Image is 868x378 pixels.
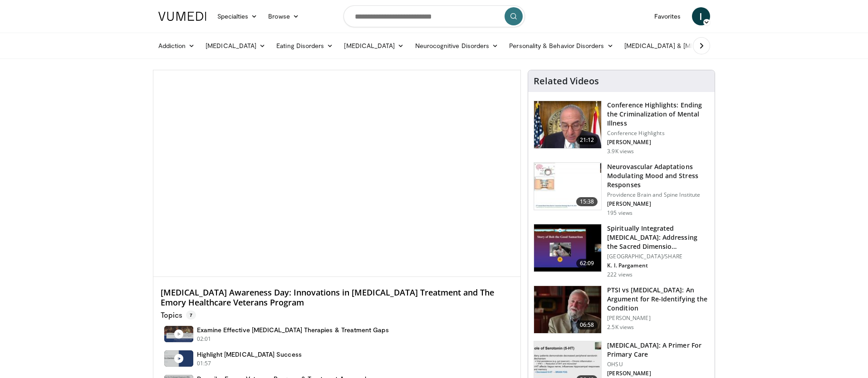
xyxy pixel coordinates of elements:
h3: Neurovascular Adaptations Modulating Mood and Stress Responses [607,162,709,189]
p: [PERSON_NAME] [607,200,709,208]
p: 222 views [607,271,633,278]
h3: PTSI vs [MEDICAL_DATA]: An Argument for Re-Identifying the Condition [607,286,709,313]
a: Specialties [212,7,263,25]
p: 2.5K views [607,324,634,331]
video-js: Video Player [153,70,521,277]
h4: Related Videos [534,76,599,87]
span: 62:09 [576,259,598,268]
input: Search topics, interventions [343,5,525,27]
h3: [MEDICAL_DATA]: A Primer For Primary Care [607,341,709,359]
a: 15:38 Neurovascular Adaptations Modulating Mood and Stress Responses Providence Brain and Spine I... [534,162,709,217]
img: f233a812-a786-4fda-be1a-9dc6d32f8340.150x105_q85_crop-smart_upscale.jpg [534,286,601,333]
a: Addiction [153,37,201,55]
a: 21:12 Conference Highlights: Ending the Criminalization of Mental Illness Conference Highlights [... [534,101,709,155]
p: [PERSON_NAME] [607,315,709,322]
h4: [MEDICAL_DATA] Awareness Day: Innovations in [MEDICAL_DATA] Treatment and The Emory Healthcare Ve... [161,288,514,307]
img: d4d5890d-592e-4d46-9b8a-3f5c03b348eb.150x105_q85_crop-smart_upscale.jpg [534,224,601,271]
a: [MEDICAL_DATA] [338,37,409,55]
a: 06:58 PTSI vs [MEDICAL_DATA]: An Argument for Re-Identifying the Condition [PERSON_NAME] 2.5K views [534,286,709,334]
a: Personality & Behavior Disorders [504,37,618,55]
p: 195 views [607,209,633,217]
span: 15:38 [576,197,598,206]
a: I [692,7,710,25]
h4: Examine Effective [MEDICAL_DATA] Therapies & Treatment Gaps [197,326,389,334]
span: 7 [186,310,196,320]
p: [PERSON_NAME] [607,139,709,146]
p: 01:57 [197,359,211,368]
p: Providence Brain and Spine Institute [607,191,709,199]
a: Browse [263,7,304,25]
a: 62:09 Spiritually Integrated [MEDICAL_DATA]: Addressing the Sacred Dimensio… [GEOGRAPHIC_DATA]/SH... [534,224,709,278]
p: OHSU [607,361,709,368]
p: K. I. Pargament [607,262,709,269]
img: 1419e6f0-d69a-482b-b3ae-1573189bf46e.150x105_q85_crop-smart_upscale.jpg [534,101,601,148]
a: [MEDICAL_DATA] & [MEDICAL_DATA] [619,37,749,55]
span: 06:58 [576,320,598,330]
p: [PERSON_NAME] [607,370,709,377]
span: 21:12 [576,136,598,145]
p: [GEOGRAPHIC_DATA]/SHARE [607,253,709,260]
p: Conference Highlights [607,130,709,137]
h3: Spiritually Integrated [MEDICAL_DATA]: Addressing the Sacred Dimensio… [607,224,709,251]
a: Eating Disorders [271,37,338,55]
img: 4562edde-ec7e-4758-8328-0659f7ef333d.150x105_q85_crop-smart_upscale.jpg [534,163,601,210]
p: Topics [161,310,196,320]
a: [MEDICAL_DATA] [200,37,271,55]
h4: Highlight [MEDICAL_DATA] Success [197,350,302,359]
a: Neurocognitive Disorders [410,37,504,55]
h3: Conference Highlights: Ending the Criminalization of Mental Illness [607,101,709,128]
p: 3.9K views [607,148,634,155]
a: Favorites [649,7,687,25]
img: VuMedi Logo [158,12,206,21]
p: 02:01 [197,335,211,343]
